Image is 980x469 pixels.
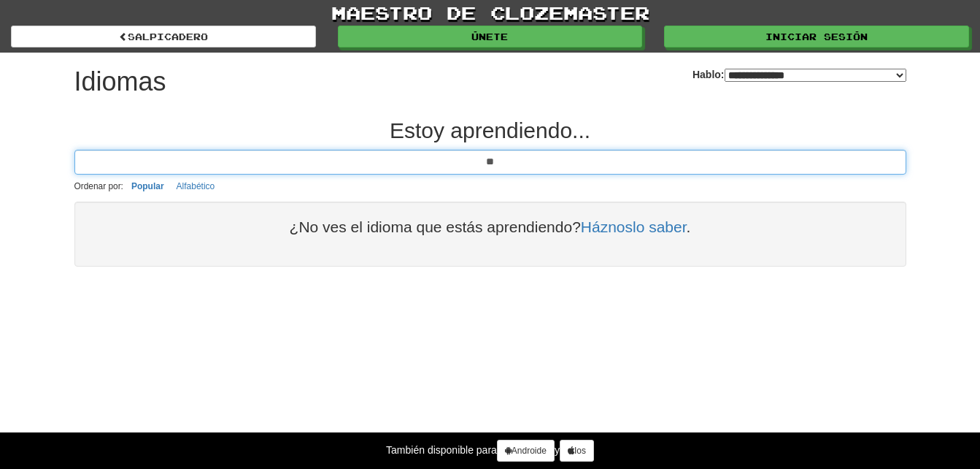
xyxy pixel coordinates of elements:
[74,118,906,142] h2: Estoy aprendiendo...
[574,446,586,456] font: Ios
[581,218,687,235] a: Háznoslo saber
[89,216,892,237] div: ¿No ves el idioma que estás aprendiendo? .
[497,440,555,462] a: Androide
[555,444,560,456] font: y
[11,26,316,47] a: salpicadero
[692,69,725,80] font: Hablo:
[560,440,594,462] a: Ios
[725,69,906,82] select: Hablo:
[127,178,169,194] button: Popular
[128,31,208,42] font: salpicadero
[338,26,643,47] a: Únete
[172,178,220,194] button: Alfabético
[664,26,969,47] a: Iniciar sesión
[386,444,497,456] font: También disponible para
[74,181,123,191] small: Ordenar por:
[74,67,166,96] h1: Idiomas
[512,446,547,456] font: Androide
